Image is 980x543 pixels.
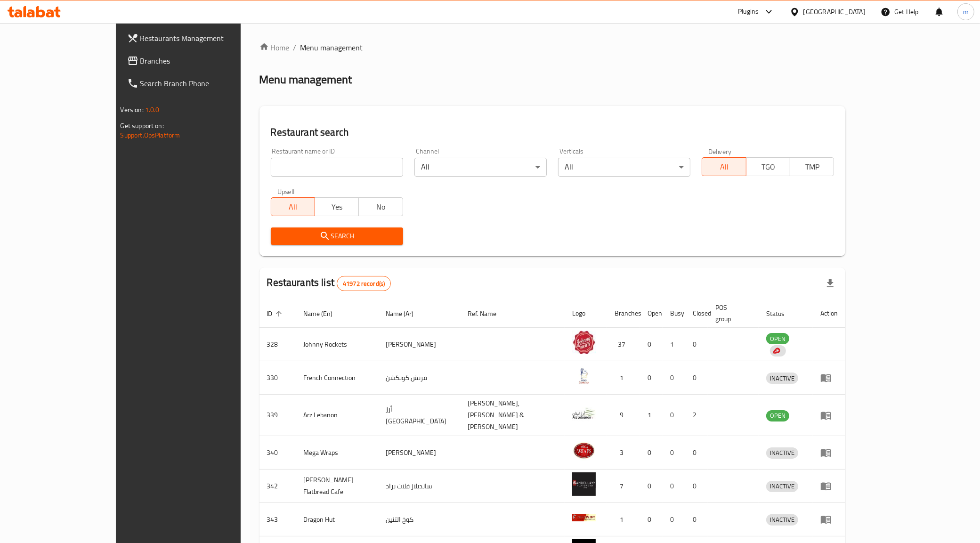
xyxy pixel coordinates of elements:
[820,514,838,525] div: Menu
[766,447,798,458] span: INACTIVE
[267,276,391,291] h2: Restaurants list
[663,503,685,536] td: 0
[121,129,180,141] a: Support.OpsPlatform
[663,328,685,361] td: 1
[766,333,789,344] span: OPEN
[790,157,834,176] button: TMP
[607,470,640,503] td: 7
[819,272,842,295] div: Export file
[663,470,685,503] td: 0
[572,506,596,529] img: Dragon Hut
[300,42,363,53] span: Menu management
[296,328,379,361] td: Johnny Rockets
[304,308,345,319] span: Name (En)
[378,436,460,470] td: [PERSON_NAME]
[738,6,759,17] div: Plugins
[277,188,295,195] label: Upsell
[663,436,685,470] td: 0
[378,395,460,436] td: أرز [GEOGRAPHIC_DATA]
[706,160,742,174] span: All
[140,78,272,89] span: Search Branch Phone
[558,158,690,177] div: All
[607,299,640,328] th: Branches
[813,299,845,328] th: Action
[572,472,596,496] img: Sandella's Flatbread Cafe
[640,395,663,436] td: 1
[607,436,640,470] td: 3
[963,7,969,17] span: m
[820,410,838,421] div: Menu
[358,197,403,216] button: No
[746,157,790,176] button: TGO
[120,27,280,49] a: Restaurants Management
[414,158,547,177] div: All
[267,308,285,319] span: ID
[685,395,708,436] td: 2
[296,361,379,395] td: French Connection
[766,333,789,344] div: OPEN
[794,160,830,174] span: TMP
[140,55,272,66] span: Branches
[337,276,391,291] div: Total records count
[715,302,747,324] span: POS group
[271,227,403,245] button: Search
[296,395,379,436] td: Arz Lebanon
[363,200,399,214] span: No
[337,279,390,288] span: 41972 record(s)
[275,200,311,214] span: All
[640,436,663,470] td: 0
[293,42,297,53] li: /
[820,372,838,383] div: Menu
[607,503,640,536] td: 1
[770,345,786,357] div: Indicates that the vendor menu management has been moved to DH Catalog service
[278,230,396,242] span: Search
[640,503,663,536] td: 0
[565,299,607,328] th: Logo
[378,503,460,536] td: كوخ التنين
[296,436,379,470] td: Mega Wraps
[685,361,708,395] td: 0
[259,72,352,87] h2: Menu management
[766,514,798,525] span: INACTIVE
[766,410,789,421] div: OPEN
[663,395,685,436] td: 0
[640,470,663,503] td: 0
[145,104,160,116] span: 1.0.0
[572,364,596,388] img: French Connection
[803,7,866,17] div: [GEOGRAPHIC_DATA]
[259,42,846,53] nav: breadcrumb
[640,361,663,395] td: 0
[121,104,144,116] span: Version:
[120,49,280,72] a: Branches
[766,410,789,421] span: OPEN
[640,299,663,328] th: Open
[296,470,379,503] td: [PERSON_NAME] Flatbread Cafe
[663,361,685,395] td: 0
[271,197,315,216] button: All
[708,148,732,154] label: Delivery
[772,347,780,355] img: delivery hero logo
[572,402,596,425] img: Arz Lebanon
[685,328,708,361] td: 0
[685,470,708,503] td: 0
[766,373,798,384] span: INACTIVE
[386,308,426,319] span: Name (Ar)
[271,125,834,139] h2: Restaurant search
[702,157,746,176] button: All
[766,481,798,492] span: INACTIVE
[378,361,460,395] td: فرنش كونكشن
[140,32,272,44] span: Restaurants Management
[572,439,596,462] img: Mega Wraps
[121,120,164,132] span: Get support on:
[766,308,797,319] span: Status
[378,328,460,361] td: [PERSON_NAME]
[468,308,509,319] span: Ref. Name
[820,480,838,492] div: Menu
[607,361,640,395] td: 1
[296,503,379,536] td: Dragon Hut
[460,395,565,436] td: [PERSON_NAME],[PERSON_NAME] & [PERSON_NAME]
[607,395,640,436] td: 9
[685,503,708,536] td: 0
